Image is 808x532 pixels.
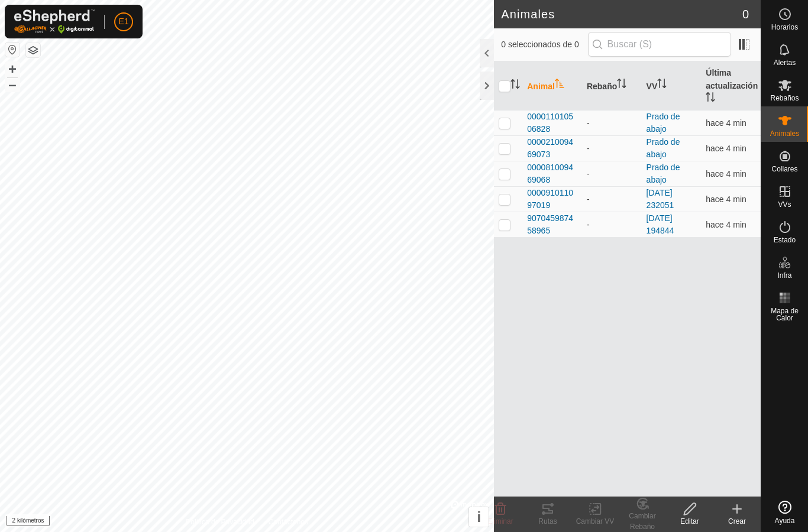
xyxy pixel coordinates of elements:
font: Crear [728,517,746,525]
font: Cambiar Rebaño [629,512,655,531]
font: VV [647,82,658,91]
font: Política de Privacidad [186,518,254,526]
font: - [587,144,590,153]
font: 0 seleccionados de 0 [501,40,579,49]
font: Animal [527,82,555,91]
span: 23 de septiembre de 2025, 14:21 [706,169,746,179]
font: Alertas [774,59,796,67]
font: Mapa de Calor [771,307,799,322]
font: Contáctenos [269,518,308,526]
font: Editar [680,517,699,525]
font: Rutas [538,517,557,525]
span: 23 de septiembre de 2025, 14:21 [706,220,746,229]
p-sorticon: Activar para ordenar [657,80,667,90]
p-sorticon: Activar para ordenar [555,80,564,90]
p-sorticon: Activar para ordenar [510,81,520,90]
font: Ayuda [775,517,795,525]
button: + [5,62,20,76]
p-sorticon: Activar para ordenar [617,80,626,90]
font: hace 4 min [706,194,746,204]
font: hace 4 min [706,169,746,179]
a: Prado de abajo [647,137,680,159]
font: – [8,76,16,92]
font: Collares [771,165,797,173]
span: 23 de septiembre de 2025, 14:21 [706,194,746,204]
button: Restablecer Mapa [5,43,20,57]
input: Buscar (S) [588,32,731,57]
font: - [587,220,590,229]
a: Política de Privacidad [186,517,254,527]
p-sorticon: Activar para ordenar [706,94,715,103]
font: i [477,509,481,525]
font: 000021009469073 [527,137,573,159]
span: 23 de septiembre de 2025, 14:21 [706,144,746,153]
button: – [5,77,20,92]
button: Capas del Mapa [26,43,40,57]
a: Ayuda [761,496,808,529]
font: VVs [778,200,791,209]
font: Animales [501,8,555,21]
font: Infra [777,271,791,280]
button: i [469,507,489,527]
font: Rebaño [587,82,617,91]
font: Animales [770,129,799,138]
span: 23 de septiembre de 2025, 14:21 [706,118,746,128]
font: E1 [118,17,128,26]
a: Prado de abajo [647,112,680,134]
a: [DATE] 194844 [647,213,674,235]
a: Contáctenos [269,517,308,527]
font: 000081009469068 [527,163,573,184]
font: hace 4 min [706,144,746,153]
font: Última actualización [706,68,758,90]
font: Eliminar [487,517,513,525]
a: [DATE] 232051 [647,188,674,210]
font: Horarios [771,23,798,31]
font: 907045987458965 [527,213,573,235]
font: hace 4 min [706,220,746,229]
font: hace 4 min [706,118,746,128]
font: + [8,61,17,77]
font: 000011010506828 [527,112,573,134]
font: Estado [774,236,796,244]
font: Rebaños [770,94,799,102]
font: - [587,169,590,179]
font: Cambiar VV [576,517,615,525]
font: - [587,194,590,204]
a: Prado de abajo [647,163,680,184]
img: Logotipo de Gallagher [14,9,95,34]
font: 0 [742,8,749,21]
font: 000091011097019 [527,188,573,210]
font: - [587,118,590,128]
